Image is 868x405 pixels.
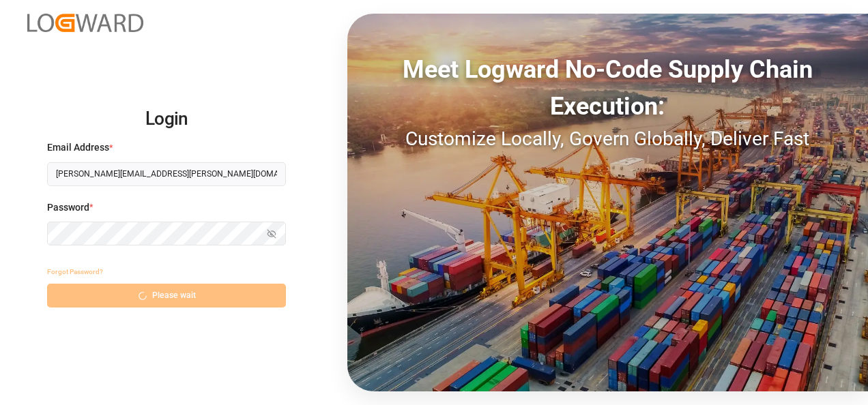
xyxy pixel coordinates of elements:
span: Email Address [47,140,109,155]
div: Meet Logward No-Code Supply Chain Execution: [347,51,868,125]
h2: Login [47,97,286,141]
input: Enter your email [47,162,286,186]
span: Password [47,200,89,215]
img: Logward_new_orange.png [27,14,143,32]
div: Customize Locally, Govern Globally, Deliver Fast [347,125,868,153]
